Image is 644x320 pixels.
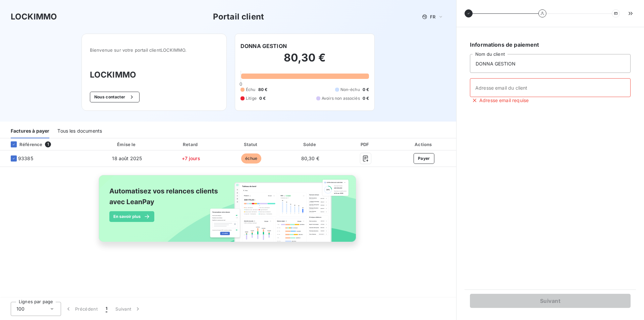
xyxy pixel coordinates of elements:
[322,95,360,101] span: Avoirs non associés
[470,294,631,308] button: Suivant
[246,95,257,101] span: Litige
[102,302,111,316] button: 1
[5,141,42,147] div: Référence
[239,81,242,87] span: 0
[106,306,107,312] span: 1
[111,302,145,316] button: Suivant
[16,306,24,312] span: 100
[363,87,369,93] span: 0 €
[90,47,218,53] span: Bienvenue sur votre portail client LOCKIMMO .
[112,155,142,161] span: 18 août 2025
[18,155,33,162] span: 93385
[61,302,102,316] button: Précédent
[241,153,261,164] span: échue
[95,141,159,148] div: Émise le
[282,141,338,148] div: Solde
[470,54,631,73] input: placeholder
[162,141,220,148] div: Retard
[341,141,390,148] div: PDF
[11,11,57,23] h3: LOCKIMMO
[90,92,140,102] button: Nous contacter
[182,155,200,161] span: +7 jours
[90,69,218,81] h3: LOCKIMMO
[57,124,102,138] div: Tous les documents
[340,87,360,93] span: Non-échu
[45,141,51,147] span: 1
[430,14,435,19] span: FR
[213,11,264,23] h3: Portail client
[363,95,369,101] span: 0 €
[479,97,529,104] span: Adresse email requise
[246,87,256,93] span: Échu
[470,41,631,49] h6: Informations de paiement
[301,155,319,161] span: 80,30 €
[240,42,287,50] h6: DONNA GESTION
[93,171,364,254] img: banner
[470,78,631,97] input: placeholder
[414,153,434,164] button: Payer
[240,51,369,71] h2: 80,30 €
[393,141,455,148] div: Actions
[259,95,266,101] span: 0 €
[258,87,268,93] span: 80 €
[11,124,49,138] div: Factures à payer
[223,141,280,148] div: Statut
